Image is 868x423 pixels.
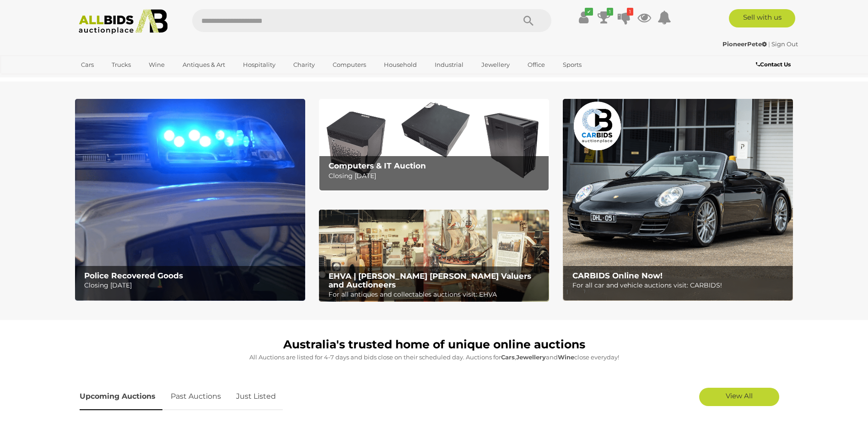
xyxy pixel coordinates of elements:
[378,57,423,72] a: Household
[756,61,791,68] b: Contact Us
[80,352,789,363] p: All Auctions are listed for 4-7 days and bids close on their scheduled day. Auctions for , and cl...
[80,338,789,351] h1: Australia's trusted home of unique online auctions
[429,57,469,72] a: Industrial
[506,9,551,32] button: Search
[329,161,426,170] b: Computers & IT Auction
[475,57,516,72] a: Jewellery
[577,9,591,26] a: ✔
[729,9,795,27] a: Sell with us
[557,57,588,72] a: Sports
[522,57,551,72] a: Office
[563,99,793,301] img: CARBIDS Online Now!
[329,271,531,289] b: EHVA | [PERSON_NAME] [PERSON_NAME] Valuers and Auctioneers
[229,383,283,410] a: Just Listed
[572,271,663,280] b: CARBIDS Online Now!
[627,8,633,16] i: 1
[74,9,173,34] img: Allbids.com.au
[177,57,231,72] a: Antiques & Art
[164,383,228,410] a: Past Auctions
[287,57,321,72] a: Charity
[726,391,753,400] span: View All
[75,99,305,301] a: Police Recovered Goods Police Recovered Goods Closing [DATE]
[699,388,779,406] a: View All
[319,99,549,191] a: Computers & IT Auction Computers & IT Auction Closing [DATE]
[75,99,305,301] img: Police Recovered Goods
[84,271,183,280] b: Police Recovered Goods
[327,57,372,72] a: Computers
[106,57,137,72] a: Trucks
[319,99,549,191] img: Computers & IT Auction
[516,353,546,361] strong: Jewellery
[771,40,798,48] a: Sign Out
[722,40,768,48] a: PioneerPete
[319,210,549,302] img: EHVA | Evans Hastings Valuers and Auctioneers
[768,40,770,48] span: |
[329,289,544,300] p: For all antiques and collectables auctions visit: EHVA
[572,280,788,291] p: For all car and vehicle auctions visit: CARBIDS!
[756,60,793,70] a: Contact Us
[597,9,611,26] a: 1
[722,40,767,48] strong: PioneerPete
[84,280,300,291] p: Closing [DATE]
[143,57,171,72] a: Wine
[75,72,152,87] a: [GEOGRAPHIC_DATA]
[563,99,793,301] a: CARBIDS Online Now! CARBIDS Online Now! For all car and vehicle auctions visit: CARBIDS!
[319,210,549,302] a: EHVA | Evans Hastings Valuers and Auctioneers EHVA | [PERSON_NAME] [PERSON_NAME] Valuers and Auct...
[558,353,574,361] strong: Wine
[617,9,631,26] a: 1
[607,8,613,16] i: 1
[329,170,544,182] p: Closing [DATE]
[585,8,593,16] i: ✔
[80,383,162,410] a: Upcoming Auctions
[237,57,281,72] a: Hospitality
[75,57,100,72] a: Cars
[501,353,515,361] strong: Cars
